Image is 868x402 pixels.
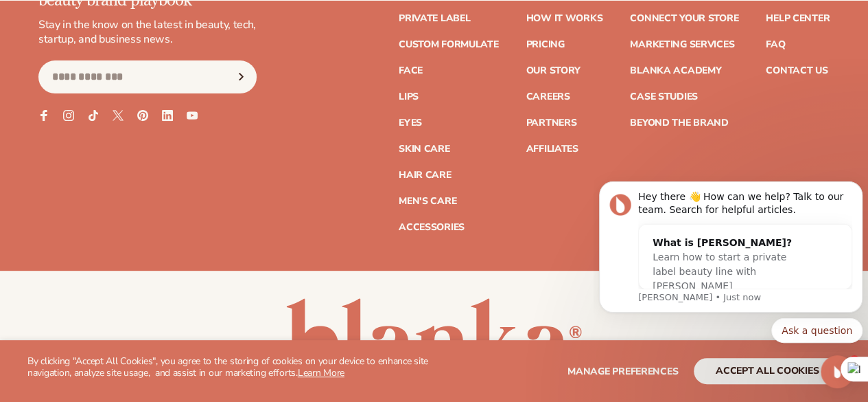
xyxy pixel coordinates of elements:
[630,66,721,76] a: Blanka Academy
[630,14,738,23] a: Connect your store
[526,40,564,49] a: Pricing
[526,144,578,154] a: Affiliates
[567,365,678,378] span: Manage preferences
[821,355,854,388] iframe: Intercom live chat
[298,366,344,379] a: Learn More
[694,358,841,384] button: accept all cookies
[567,358,678,384] button: Manage preferences
[399,66,423,76] a: Face
[526,92,570,102] a: Careers
[630,118,729,128] a: Beyond the brand
[630,40,734,49] a: Marketing services
[526,118,576,128] a: Partners
[399,14,470,23] a: Private label
[526,66,580,76] a: Our Story
[849,355,860,366] span: 2
[766,14,830,23] a: Help Center
[630,92,698,102] a: Case Studies
[27,356,434,379] p: By clicking "Accept All Cookies", you agree to the storing of cookies on your device to enhance s...
[399,92,419,102] a: Lips
[38,18,257,47] p: Stay in the know on the latest in beauty, tech, startup, and business news.
[766,66,828,76] a: Contact Us
[226,60,256,93] button: Subscribe
[594,170,868,351] iframe: Intercom notifications message
[399,40,499,49] a: Custom formulate
[399,223,465,232] a: Accessories
[399,118,422,128] a: Eyes
[399,170,451,180] a: Hair Care
[526,14,602,23] a: How It Works
[399,197,456,206] a: Men's Care
[399,144,449,154] a: Skin Care
[766,40,785,49] a: FAQ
